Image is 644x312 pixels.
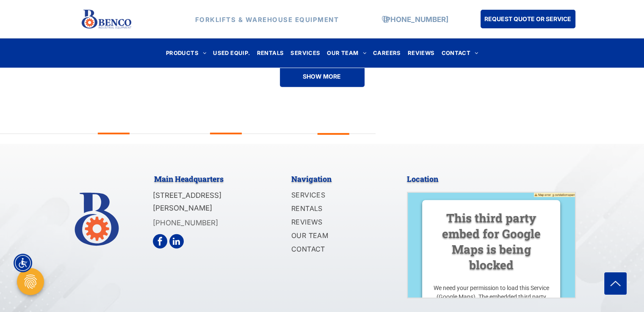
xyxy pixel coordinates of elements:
[154,174,224,184] span: Main Headquarters
[291,174,332,184] span: Navigation
[291,243,383,257] a: CONTACT
[287,47,323,59] a: SERVICES
[153,234,167,249] a: facebook
[14,254,32,272] div: Accessibility Menu
[291,203,383,216] a: RENTALS
[303,68,341,84] span: SHOW MORE
[254,47,287,59] a: RENTALS
[153,219,218,227] a: [PHONE_NUMBER]
[481,10,575,28] a: REQUEST QUOTE OR SERVICE
[291,189,383,203] a: SERVICES
[432,210,550,273] h3: This third party embed for Google Maps is being blocked
[438,47,481,59] a: CONTACT
[291,216,383,230] a: REVIEWS
[291,230,383,243] a: OUR TEAM
[383,15,448,23] a: [PHONE_NUMBER]
[153,191,221,213] span: [STREET_ADDRESS][PERSON_NAME]
[323,47,370,59] a: OUR TEAM
[169,234,184,249] a: linkedin
[407,174,438,184] span: Location
[484,11,571,27] span: REQUEST QUOTE OR SERVICE
[163,47,210,59] a: PRODUCTS
[370,47,404,59] a: CAREERS
[404,47,438,59] a: REVIEWS
[210,47,253,59] a: USED EQUIP.
[195,15,339,23] strong: FORKLIFTS & WAREHOUSE EQUIPMENT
